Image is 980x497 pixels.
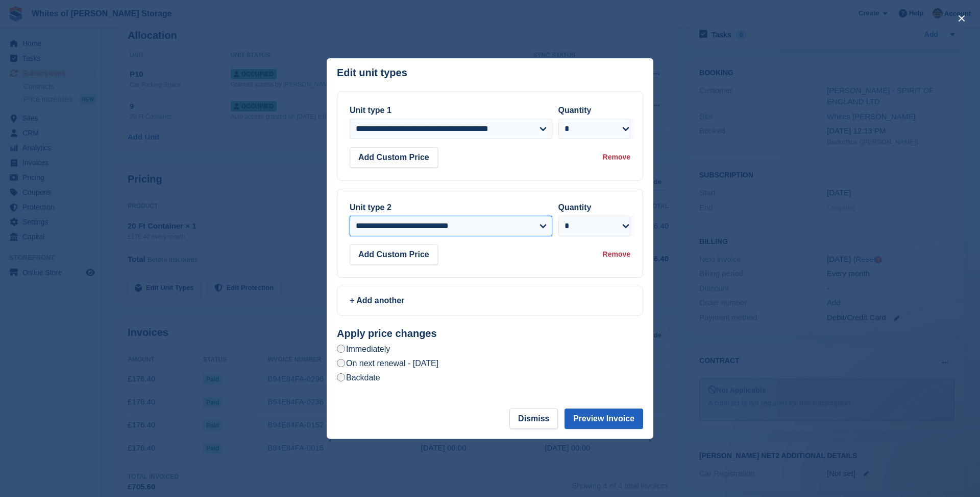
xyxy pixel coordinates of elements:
button: Add Custom Price [350,244,438,265]
label: Backdate [337,372,380,383]
div: Remove [603,152,630,163]
label: Quantity [558,106,592,115]
label: Unit type 2 [350,203,391,212]
label: Quantity [558,203,592,212]
div: + Add another [350,295,630,307]
button: Add Custom Price [350,147,438,168]
label: Unit type 1 [350,106,391,115]
button: Preview Invoice [565,409,643,429]
p: Edit unit types [337,67,407,79]
label: Immediately [337,344,390,354]
input: Backdate [337,373,345,381]
button: Dismiss [509,409,558,429]
a: + Add another [337,286,643,315]
input: Immediately [337,345,345,353]
input: On next renewal - [DATE] [337,359,345,367]
div: Remove [603,249,630,260]
strong: Apply price changes [337,328,437,339]
label: On next renewal - [DATE] [337,358,438,369]
button: close [953,10,970,27]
